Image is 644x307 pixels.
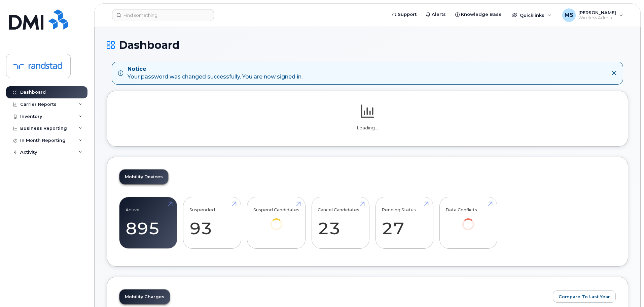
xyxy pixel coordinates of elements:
div: Your password was changed successfully. You are now signed in. [128,65,302,81]
a: Mobility Charges [119,289,170,304]
span: Compare To Last Year [559,294,610,300]
a: Cancel Candidates 23 [318,201,363,245]
p: Loading... [119,125,616,131]
a: Suspend Candidates [253,201,299,239]
a: Data Conflicts [445,201,491,239]
h1: Dashboard [107,39,628,51]
button: Compare To Last Year [553,290,616,303]
a: Pending Status 27 [382,201,427,245]
a: Active 895 [126,201,171,245]
strong: Notice [128,65,302,73]
a: Suspended 93 [189,201,235,245]
a: Mobility Devices [119,170,168,184]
